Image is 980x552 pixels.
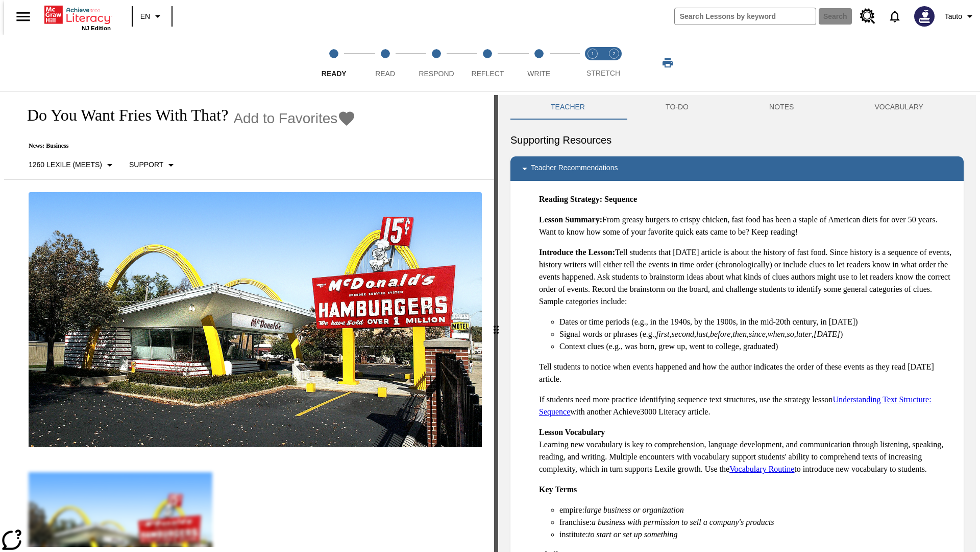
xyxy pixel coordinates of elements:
p: From greasy burgers to crispy chicken, fast food has been a staple of American diets for over 50 ... [539,214,955,238]
button: Teacher [510,95,625,120]
em: when [768,330,785,338]
button: Scaffolds, Support [125,156,181,174]
a: Understanding Text Structure: Sequence [539,395,932,416]
strong: Reading Strategy: [539,195,602,203]
p: Teacher Recommendations [531,163,618,175]
div: Home [44,4,111,31]
span: STRETCH [586,69,620,77]
button: Open side menu [8,2,38,32]
li: Dates or time periods (e.g., in the 1940s, by the 1900s, in the mid-20th century, in [DATE]) [559,316,955,328]
h6: Supporting Resources [510,132,964,148]
div: Instructional Panel Tabs [510,95,964,120]
span: NJ Edition [82,25,111,31]
img: One of the first McDonald's stores, with the iconic red sign and golden arches. [29,192,482,448]
em: a business with permission to sell a company's products [592,518,774,526]
strong: Sequence [604,195,637,203]
button: Reflect step 4 of 5 [458,35,517,91]
span: Tauto [945,11,962,22]
p: Support [129,159,163,170]
strong: Lesson Summary: [539,215,602,224]
li: Signal words or phrases (e.g., , , , , , , , , , ) [559,328,955,340]
button: NOTES [729,95,834,120]
button: Stretch Respond step 2 of 2 [599,35,629,91]
button: Add to Favorites - Do You Want Fries With That? [233,109,356,127]
button: Profile/Settings [941,7,980,26]
button: Select Lexile, 1260 Lexile (Meets) [24,156,120,174]
li: franchise: [559,516,955,528]
div: Teacher Recommendations [510,156,964,181]
em: large business or organization [584,505,684,514]
li: empire: [559,504,955,516]
p: Tell students that [DATE] article is about the history of fast food. Since history is a sequence ... [539,246,955,308]
a: Vocabulary Routine [729,465,794,473]
strong: Lesson Vocabulary [539,428,605,436]
a: Resource Center, Will open in new tab [854,3,881,30]
div: Press Enter or Spacebar and then press right and left arrow keys to move the slider [494,95,498,552]
span: EN [140,11,150,22]
em: last [696,330,708,338]
text: 1 [591,51,594,56]
p: If students need more practice identifying sequence text structures, use the strategy lesson with... [539,394,955,418]
li: Context clues (e.g., was born, grew up, went to college, graduated) [559,340,955,353]
em: second [672,330,694,338]
strong: Introduce the Lesson: [539,248,615,257]
em: to start or set up something [588,530,678,539]
input: search field [675,8,816,25]
button: Print [651,54,684,72]
em: so [787,330,794,338]
p: Learning new vocabulary is key to comprehension, language development, and communication through ... [539,426,955,475]
em: first [656,330,670,338]
span: Ready [322,70,347,78]
em: since [749,330,766,338]
img: Avatar [914,6,935,27]
span: Reflect [472,70,504,78]
button: TO-DO [625,95,729,120]
li: institute: [559,528,955,541]
p: News: Business [16,142,356,150]
button: Write step 5 of 5 [509,35,569,91]
em: later [796,330,812,338]
em: [DATE] [814,330,840,338]
strong: Key Terms [539,485,577,494]
button: Respond step 3 of 5 [407,35,466,91]
div: reading [4,95,494,547]
em: before [710,330,730,338]
em: then [732,330,747,338]
p: 1260 Lexile (Meets) [29,159,102,170]
span: Read [375,70,395,78]
a: Notifications [881,3,908,30]
button: Select a new avatar [908,3,941,30]
div: activity [498,95,976,552]
h1: Do You Want Fries With That? [16,106,228,125]
span: Respond [419,70,454,78]
span: Add to Favorites [233,110,337,127]
button: VOCABULARY [834,95,964,120]
button: Stretch Read step 1 of 2 [578,35,607,91]
p: Tell students to notice when events happened and how the author indicates the order of these even... [539,361,955,385]
span: Write [527,70,550,78]
text: 2 [612,51,615,56]
button: Read step 2 of 5 [355,35,414,91]
button: Ready step 1 of 5 [304,35,363,91]
button: Language: EN, Select a language [136,7,168,26]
